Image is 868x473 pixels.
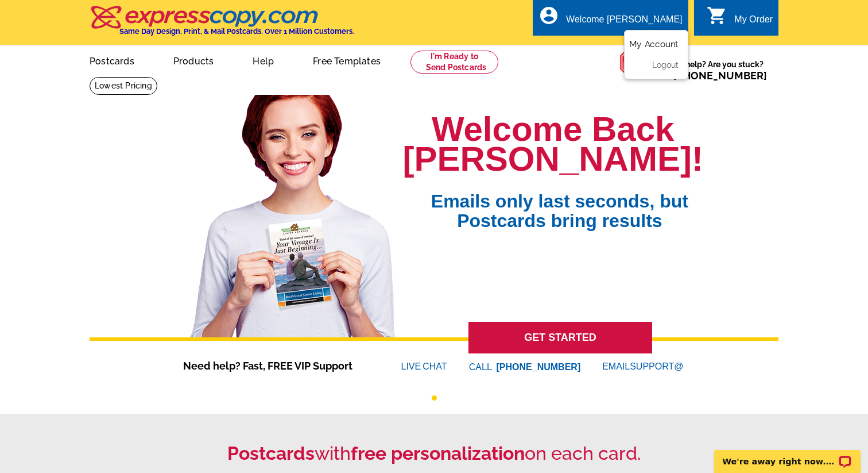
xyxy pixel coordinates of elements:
div: Welcome [PERSON_NAME] [566,14,682,30]
a: LIVECHAT [401,362,447,371]
i: shopping_cart [707,5,727,26]
h2: with on each card. [90,443,778,464]
a: shopping_cart My Order [707,13,773,27]
span: Need help? Fast, FREE VIP Support [183,358,367,374]
a: Postcards [71,47,153,74]
a: Free Templates [294,47,399,74]
strong: free personalization [351,443,525,464]
a: My Account [629,39,679,49]
span: Emails only last seconds, but Postcards bring results [416,174,703,230]
img: welcome-back-logged-in.png [183,86,403,337]
iframe: LiveChat chat widget [707,437,868,473]
h4: Same Day Design, Print, & Mail Postcards. Over 1 Million Customers. [119,27,354,36]
h1: Welcome Back [PERSON_NAME]! [403,114,703,174]
button: 1 of 1 [432,395,437,401]
a: [PHONE_NUMBER] [673,70,767,82]
span: Call [654,70,767,82]
div: My Order [734,14,773,30]
strong: Postcards [227,443,315,464]
a: GET STARTED [468,322,652,353]
a: Products [155,47,232,74]
font: LIVE [401,360,423,374]
img: help [619,45,654,79]
font: SUPPORT@ [630,360,685,374]
a: Logout [652,60,679,70]
a: Same Day Design, Print, & Mail Postcards. Over 1 Million Customers. [90,14,354,36]
i: account_circle [538,5,559,26]
a: Help [234,47,292,74]
span: Need help? Are you stuck? [654,59,773,82]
